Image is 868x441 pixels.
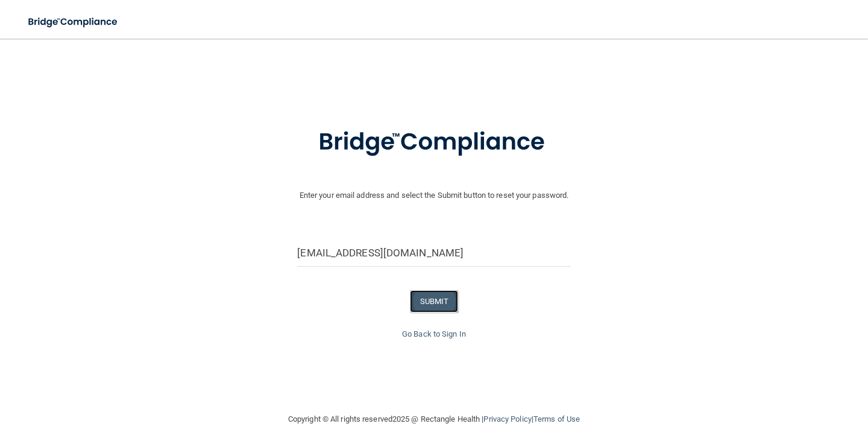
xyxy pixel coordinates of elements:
a: Go Back to Sign In [402,329,466,338]
img: bridge_compliance_login_screen.278c3ca4.svg [18,10,129,34]
iframe: Drift Widget Chat Controller [659,361,854,409]
img: bridge_compliance_login_screen.278c3ca4.svg [294,111,574,174]
a: Privacy Policy [483,414,531,424]
input: Email [297,240,570,267]
button: SUBMIT [410,290,459,313]
a: Terms of Use [533,414,580,424]
div: Copyright © All rights reserved 2025 @ Rectangle Health | | [214,400,654,439]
